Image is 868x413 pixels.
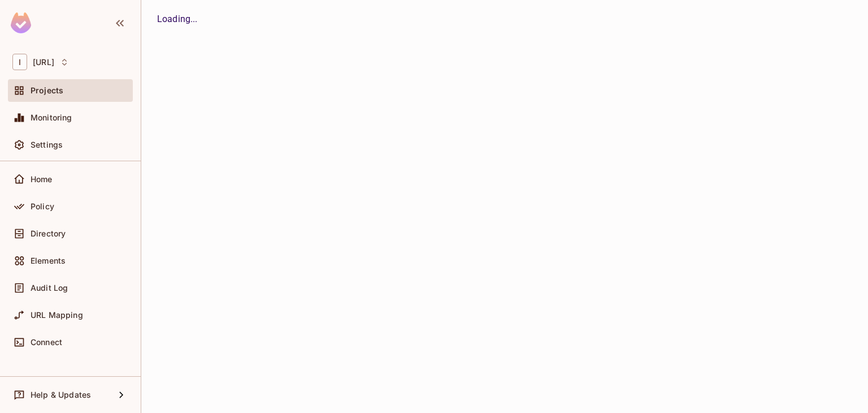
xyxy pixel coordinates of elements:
span: Settings [31,140,63,149]
img: SReyMgAAAABJRU5ErkJggg== [11,12,31,33]
div: Loading... [157,12,852,26]
span: Help & Updates [31,390,91,399]
span: Projects [31,86,63,95]
span: Audit Log [31,283,68,292]
span: Home [31,175,53,184]
span: I [12,54,27,70]
span: Workspace: iterate.ai [33,58,54,67]
span: Connect [31,338,62,347]
span: Monitoring [31,113,72,122]
span: Directory [31,229,66,238]
span: Elements [31,256,66,265]
span: URL Mapping [31,311,83,320]
span: Policy [31,202,54,211]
